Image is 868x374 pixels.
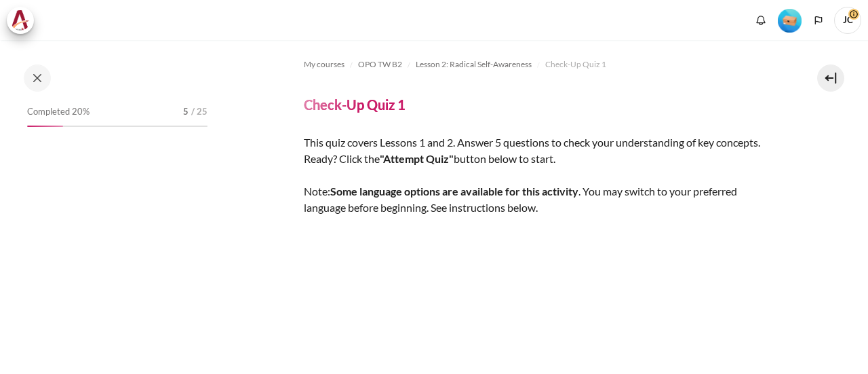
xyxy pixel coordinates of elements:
[751,10,771,31] div: Show notification window with no new notifications
[11,10,30,31] img: Architeck
[330,185,578,198] strong: Some language options are available for this activity
[834,7,861,34] span: JC
[380,152,454,165] strong: "Attempt Quiz"
[545,58,606,71] span: Check-Up Quiz 1
[304,56,344,73] a: My courses
[778,9,802,33] img: Level #1
[7,7,41,34] a: Architeck Architeck
[183,105,189,119] span: 5
[304,96,406,113] h4: Check-Up Quiz 1
[834,7,861,34] a: User menu
[358,58,402,71] span: OPO TW B2
[27,105,90,119] span: Completed 20%
[545,56,606,73] a: Check-Up Quiz 1
[416,58,532,71] span: Lesson 2: Radical Self-Awareness
[772,7,807,33] a: Level #1
[304,185,330,198] span: Note:
[304,54,772,75] nav: Navigation bar
[778,7,802,33] div: Level #1
[808,10,829,31] button: Languages
[27,126,63,127] div: 20%
[358,56,402,73] a: OPO TW B2
[191,105,208,119] span: / 25
[304,58,344,71] span: My courses
[416,56,532,73] a: Lesson 2: Radical Self-Awareness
